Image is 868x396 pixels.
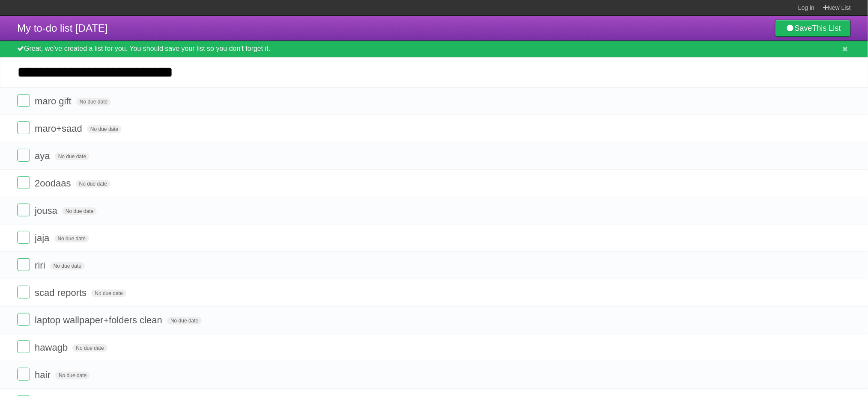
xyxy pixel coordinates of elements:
[35,96,74,106] span: maro gift
[35,178,73,189] span: 2oodaas
[17,340,30,353] label: Done
[72,344,107,352] span: No due date
[50,262,85,270] span: No due date
[76,98,111,106] span: No due date
[87,125,122,133] span: No due date
[35,123,84,134] span: maro+saad
[17,94,30,107] label: Done
[17,121,30,134] label: Done
[62,207,97,215] span: No due date
[17,313,30,326] label: Done
[35,233,51,243] span: jaja
[35,260,47,271] span: riri
[17,231,30,244] label: Done
[775,20,851,37] a: SaveThis List
[91,290,126,297] span: No due date
[35,205,60,216] span: jousa
[17,204,30,216] label: Done
[35,151,52,161] span: aya
[54,235,89,242] span: No due date
[17,368,30,381] label: Done
[35,287,89,298] span: scad reports
[76,180,110,188] span: No due date
[17,258,30,271] label: Done
[35,315,164,325] span: laptop wallpaper+folders clean
[17,286,30,298] label: Done
[17,176,30,189] label: Done
[55,372,90,379] span: No due date
[35,342,70,353] span: hawagb
[17,149,30,162] label: Done
[17,22,108,34] span: My to-do list [DATE]
[55,153,89,160] span: No due date
[35,369,53,380] span: hair
[812,24,841,33] b: This List
[167,317,202,325] span: No due date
